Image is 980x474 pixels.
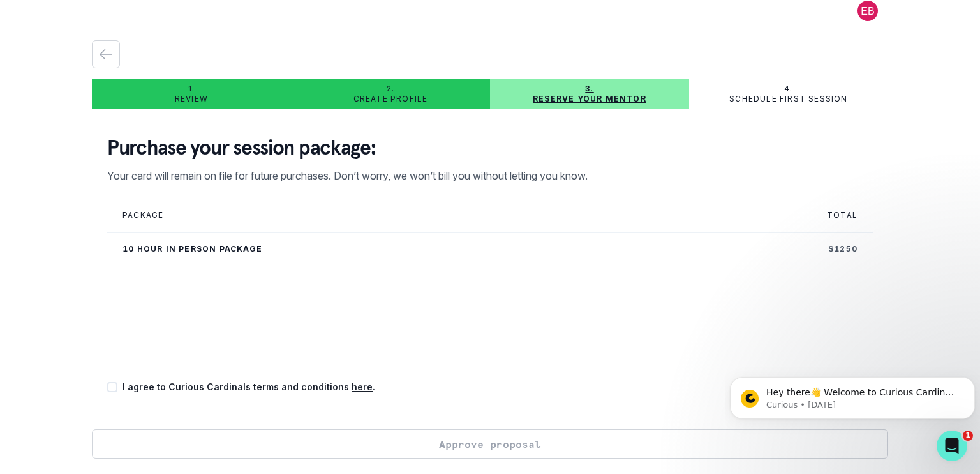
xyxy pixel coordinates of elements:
p: Your card will remain on file for future purchases. Don’t worry, we won’t bill you without lettin... [107,168,873,183]
button: profile picture [847,1,888,21]
p: 2. [387,84,394,94]
p: Purchase your session package: [107,135,873,160]
p: Reserve your mentor [533,94,646,104]
p: Review [175,94,208,104]
p: I agree to Curious Cardinals terms and conditions . [122,380,375,394]
td: TOTAL [671,199,873,233]
p: 1. [188,84,195,94]
a: here [352,381,373,392]
iframe: Secure payment input frame [105,274,875,362]
button: Approve proposal [92,429,888,459]
p: 4. [784,84,792,94]
p: Create profile [353,94,428,104]
p: Schedule first session [729,94,847,104]
td: 10 hour in person package [107,233,671,266]
iframe: Intercom live chat [937,431,967,461]
p: 3. [585,84,593,94]
td: $1250 [671,233,873,266]
span: 1 [963,431,973,441]
iframe: Intercom notifications message [725,350,980,440]
td: PACKAGE [107,199,671,233]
